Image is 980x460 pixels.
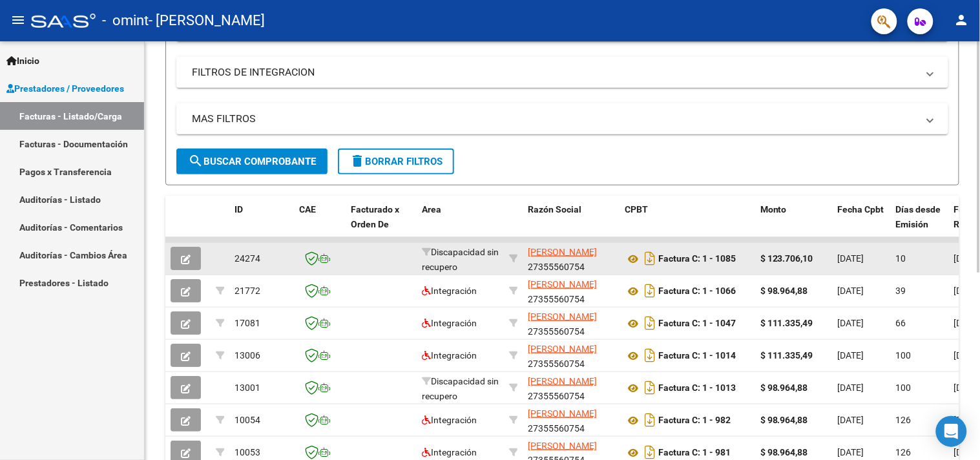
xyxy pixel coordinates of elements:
[349,156,443,167] span: Borrar Filtros
[188,153,203,169] mat-icon: search
[760,415,808,425] strong: $ 98.964,88
[528,342,614,369] div: 27355560754
[235,286,260,296] span: 21772
[896,318,906,328] span: 66
[838,204,884,214] span: Fecha Cpbt
[176,57,948,88] mat-expansion-panel-header: FILTROS DE INTEGRACION
[896,415,912,425] span: 126
[422,247,499,272] span: Discapacidad sin recupero
[235,350,260,361] span: 13006
[235,204,243,214] span: ID
[658,254,736,264] strong: Factura C: 1 - 1085
[235,447,260,457] span: 10053
[528,344,597,354] span: [PERSON_NAME]
[528,309,614,337] div: 27355560754
[528,311,597,322] span: [PERSON_NAME]
[528,245,614,272] div: 27355560754
[192,112,917,126] mat-panel-title: MAS FILTROS
[528,279,597,289] span: [PERSON_NAME]
[102,6,149,35] span: - omint
[422,447,477,457] span: Integración
[523,196,620,253] datatable-header-cell: Razón Social
[422,350,477,361] span: Integración
[176,149,328,174] button: Buscar Comprobante
[235,382,260,393] span: 13001
[760,204,787,214] span: Monto
[6,81,124,96] span: Prestadores / Proveedores
[349,153,365,169] mat-icon: delete
[176,103,948,134] mat-expansion-panel-header: MAS FILTROS
[833,196,891,253] datatable-header-cell: Fecha Cpbt
[6,54,39,68] span: Inicio
[417,196,504,253] datatable-header-cell: Area
[760,286,808,296] strong: $ 98.964,88
[338,149,454,174] button: Borrar Filtros
[528,247,597,257] span: [PERSON_NAME]
[954,12,970,28] mat-icon: person
[936,416,967,447] div: Open Intercom Messenger
[528,204,581,214] span: Razón Social
[658,286,736,297] strong: Factura C: 1 - 1066
[658,383,736,393] strong: Factura C: 1 - 1013
[351,204,399,229] span: Facturado x Orden De
[422,376,499,401] span: Discapacidad sin recupero
[891,196,949,253] datatable-header-cell: Días desde Emisión
[755,196,833,253] datatable-header-cell: Monto
[235,415,260,425] span: 10054
[641,377,658,398] i: Descargar documento
[10,12,26,28] mat-icon: menu
[658,319,736,329] strong: Factura C: 1 - 1047
[838,447,864,457] span: [DATE]
[235,318,260,328] span: 17081
[149,6,265,35] span: - [PERSON_NAME]
[346,196,417,253] datatable-header-cell: Facturado x Orden De
[760,318,813,328] strong: $ 111.335,49
[528,277,614,304] div: 27355560754
[838,318,864,328] span: [DATE]
[760,350,813,361] strong: $ 111.335,49
[192,65,917,79] mat-panel-title: FILTROS DE INTEGRACION
[422,286,477,296] span: Integración
[760,382,808,393] strong: $ 98.964,88
[641,248,658,269] i: Descargar documento
[528,374,614,401] div: 27355560754
[641,410,658,430] i: Descargar documento
[641,345,658,366] i: Descargar documento
[422,318,477,328] span: Integración
[838,286,864,296] span: [DATE]
[896,447,912,457] span: 126
[838,350,864,361] span: [DATE]
[658,351,736,361] strong: Factura C: 1 - 1014
[528,376,597,386] span: [PERSON_NAME]
[896,204,941,229] span: Días desde Emisión
[896,382,912,393] span: 100
[294,196,346,253] datatable-header-cell: CAE
[658,415,731,426] strong: Factura C: 1 - 982
[760,447,808,457] strong: $ 98.964,88
[299,204,316,214] span: CAE
[422,415,477,425] span: Integración
[658,448,731,458] strong: Factura C: 1 - 981
[838,253,864,264] span: [DATE]
[641,313,658,333] i: Descargar documento
[620,196,755,253] datatable-header-cell: CPBT
[528,408,597,419] span: [PERSON_NAME]
[641,280,658,301] i: Descargar documento
[528,441,597,451] span: [PERSON_NAME]
[528,406,614,434] div: 27355560754
[422,204,441,214] span: Area
[188,156,316,167] span: Buscar Comprobante
[625,204,648,214] span: CPBT
[896,253,906,264] span: 10
[760,253,813,264] strong: $ 123.706,10
[838,415,864,425] span: [DATE]
[896,350,912,361] span: 100
[838,382,864,393] span: [DATE]
[235,253,260,264] span: 24274
[229,196,294,253] datatable-header-cell: ID
[896,286,906,296] span: 39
